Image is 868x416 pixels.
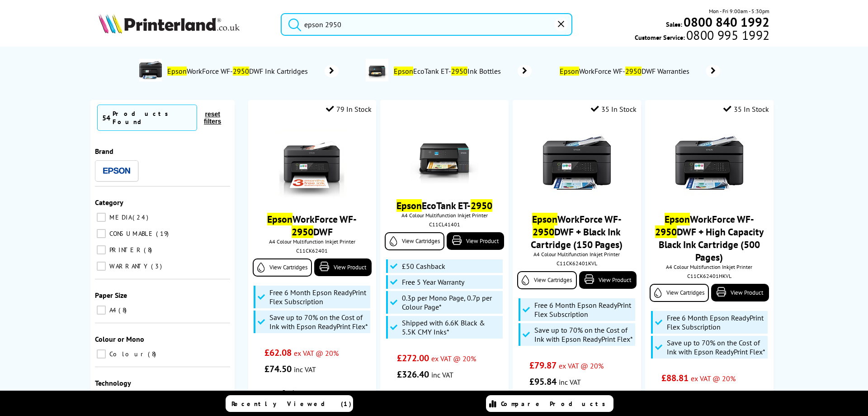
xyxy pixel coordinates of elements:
a: EpsonWorkForce WF-2950DWF [267,213,357,238]
a: View Cartridges [385,232,444,250]
span: Customer Service: [635,31,769,42]
span: 0.3p per Mono Page, 0.7p per Colour Page* [402,293,500,311]
a: EpsonWorkForce WF-2950DWF + Black Ink Cartridge (150 Pages) [531,213,623,251]
mark: 2950 [471,199,492,212]
a: View Cartridges [517,271,576,289]
img: Epson-WF-2950DWF-Front-Main-Small.jpg [675,129,743,197]
img: Printerland Logo [99,14,240,33]
span: Shipped with 6.6K Black & 5.5K CMY Inks* [402,318,500,336]
a: Recently Viewed (1) [226,395,353,412]
span: ex VAT @ 20% [559,361,604,370]
span: £272.00 [397,352,429,364]
span: ex VAT @ 20% [431,354,476,363]
a: EpsonWorkForce WF-2950DWF + High Capacity Black Ink Cartridge (500 Pages) [655,213,764,263]
span: Sales: [666,20,682,29]
mark: Epson [665,213,690,225]
span: Technology [95,378,131,387]
div: C11CK62401KVL [519,260,634,267]
span: Category [95,198,123,207]
b: 0800 840 1992 [684,14,769,30]
mark: Epson [267,213,292,225]
span: £326.40 [397,368,429,380]
span: WorkForce WF- DWF Ink Cartridges [166,67,311,76]
img: Epson-WF-2950DWF-Front-Main-Small.jpg [543,129,611,197]
mark: Epson [560,67,579,76]
img: epson-et-2951-deptimage.jpg [366,59,388,81]
mark: Epson [396,199,422,212]
a: View Product [711,284,769,301]
span: Save up to 70% on the Cost of Ink with Epson ReadyPrint Flex* [534,325,633,344]
mark: Epson [167,67,187,76]
a: EpsonEcoTank ET-2950 [396,199,492,212]
span: Colour [107,350,147,358]
span: A4 Colour Multifunction Inkjet Printer [385,212,504,219]
input: MEDIA 24 [97,213,106,222]
span: Brand [95,147,113,156]
span: Save up to 70% on the Cost of Ink with Epson ReadyPrint Flex* [667,338,765,356]
span: Paper Size [95,291,127,300]
a: EpsonEcoTank ET-2950Ink Bottles [393,59,532,83]
span: WARRANTY [107,262,150,270]
a: View Cartridges [253,258,312,277]
li: 5.6p per mono page [264,388,360,405]
input: WARRANTY 3 [97,262,106,271]
div: 35 In Stock [723,105,769,114]
img: epson-wf-2950dwf-front-subscription-small.jpg [278,129,346,197]
a: View Cartridges [650,284,709,302]
div: C11CK62401HKVL [652,273,766,279]
mark: Epson [394,67,413,76]
span: inc VAT [696,390,718,399]
span: £79.87 [529,359,557,371]
mark: 2950 [655,225,677,238]
input: A4 8 [97,306,106,315]
span: 54 [102,113,110,122]
span: A4 Colour Multifunction Inkjet Printer [517,251,636,258]
mark: 2950 [233,67,249,76]
span: ex VAT @ 20% [294,349,339,358]
div: 35 In Stock [591,105,637,114]
span: inc VAT [431,370,453,379]
div: 79 In Stock [326,105,372,114]
span: inc VAT [294,365,316,374]
span: 3 [151,262,164,270]
input: PRINTER 8 [97,245,106,254]
span: Recently Viewed (1) [231,400,352,408]
mark: Epson [532,213,557,225]
span: A4 [107,306,118,314]
span: WorkForce WF- DWF Warranties [559,67,693,76]
img: Epson [103,167,130,174]
span: 24 [132,213,151,221]
a: View Product [447,232,504,250]
a: Compare Products [486,395,613,412]
span: 8 [118,306,129,314]
span: Free 6 Month Epson ReadyPrint Flex Subscription [269,288,368,306]
span: 8 [144,246,154,254]
span: £95.84 [529,376,557,387]
button: reset filters [197,110,228,125]
a: Printerland Logo [99,14,269,35]
mark: 2950 [451,67,467,76]
input: Search product or brand [281,13,572,36]
span: A4 Colour Multifunction Inkjet Printer [650,263,769,270]
span: £106.57 [661,388,693,400]
span: £62.08 [264,347,292,359]
span: 0800 995 1992 [685,31,769,39]
span: Free 5 Year Warranty [402,277,464,287]
a: EpsonWorkForce WF-2950DWF Warranties [559,65,720,77]
span: ex VAT @ 20% [691,374,736,383]
a: View Product [579,271,637,289]
span: Free 6 Month Epson ReadyPrint Flex Subscription [534,301,633,319]
mark: 2950 [533,225,554,238]
span: PRINTER [107,246,143,254]
img: epson-et-2951-front-small.jpg [410,116,478,184]
div: Products Found [113,110,192,126]
span: MEDIA [107,213,132,221]
mark: 2950 [292,225,313,238]
span: Compare Products [501,400,610,408]
mark: 2950 [625,67,642,76]
span: Save up to 70% on the Cost of Ink with Epson ReadyPrint Flex* [269,313,368,331]
div: C11CK62401 [255,247,369,254]
span: EcoTank ET- Ink Bottles [393,67,505,76]
span: £50 Cashback [402,262,445,271]
a: EpsonWorkForce WF-2950DWF Ink Cartridges [166,59,339,83]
